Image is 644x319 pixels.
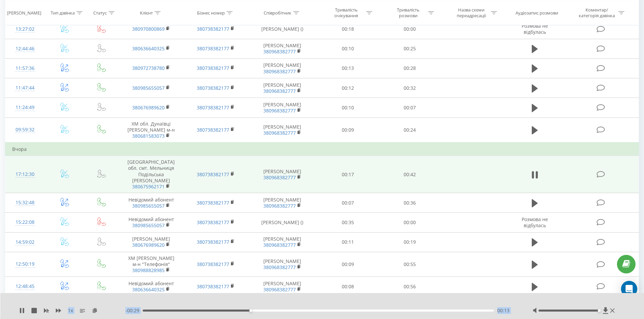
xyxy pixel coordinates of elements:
[317,58,379,78] td: 00:13
[93,10,107,16] div: Статус
[132,65,165,71] a: 380972738780
[453,7,489,19] div: Назва схеми переадресації
[12,280,38,293] div: 12:48:45
[132,286,165,293] a: 380636640325
[119,117,183,142] td: ХМ обл. Дунаївці [PERSON_NAME] м-н
[263,68,296,75] a: 380968382777
[379,98,441,117] td: 00:07
[379,19,441,39] td: 00:00
[248,39,317,58] td: [PERSON_NAME]
[263,130,296,136] a: 380968382777
[197,104,229,111] a: 380738382177
[68,307,73,314] span: 1 x
[621,281,637,297] div: Open Intercom Messenger
[390,7,426,19] div: Тривалість розмови
[522,216,548,229] span: Розмова не відбулась
[132,242,165,248] a: 380676989620
[248,277,317,296] td: [PERSON_NAME]
[317,277,379,296] td: 00:08
[197,200,229,206] a: 380738382177
[132,85,165,91] a: 380985655057
[132,45,165,52] a: 380636640325
[132,222,165,229] a: 380985655057
[119,213,183,232] td: Невідомий абонент
[263,264,296,270] a: 380968382777
[263,242,296,248] a: 380968382777
[51,10,75,16] div: Тип дзвінка
[249,309,252,312] div: Accessibility label
[263,286,296,293] a: 380968382777
[248,213,317,232] td: [PERSON_NAME] ()
[598,309,601,312] div: Accessibility label
[132,203,165,209] a: 380985655057
[248,78,317,98] td: [PERSON_NAME]
[379,117,441,142] td: 00:24
[12,236,38,249] div: 14:59:02
[328,7,364,19] div: Тривалість очікування
[125,307,143,314] span: - 00:29
[197,127,229,133] a: 380738382177
[379,78,441,98] td: 00:32
[12,81,38,95] div: 11:47:44
[132,26,165,32] a: 380970800869
[379,39,441,58] td: 00:25
[119,193,183,213] td: Невідомий абонент
[379,277,441,296] td: 00:56
[12,101,38,114] div: 11:24:49
[263,107,296,114] a: 380968382777
[12,196,38,209] div: 15:32:48
[132,104,165,111] a: 380676989620
[263,48,296,55] a: 380968382777
[140,10,153,16] div: Клієнт
[248,58,317,78] td: [PERSON_NAME]
[317,19,379,39] td: 00:18
[12,216,38,229] div: 15:22:08
[264,10,291,16] div: Співробітник
[263,203,296,209] a: 380968382777
[317,39,379,58] td: 00:10
[317,232,379,252] td: 00:11
[248,193,317,213] td: [PERSON_NAME]
[5,142,639,156] td: Вчора
[119,277,183,296] td: Невідомий абонент
[263,174,296,181] a: 380968382777
[119,252,183,277] td: ХМ [PERSON_NAME] м-н "Телефонія"
[119,156,183,193] td: [GEOGRAPHIC_DATA] обл. смт. Мельниця Подільська [PERSON_NAME]
[197,261,229,267] a: 380738382177
[248,19,317,39] td: [PERSON_NAME] ()
[317,193,379,213] td: 00:07
[132,133,165,139] a: 380681583073
[197,65,229,71] a: 380738382177
[248,252,317,277] td: [PERSON_NAME]
[197,26,229,32] a: 380738382177
[379,193,441,213] td: 00:36
[577,7,617,19] div: Коментар/категорія дзвінка
[379,232,441,252] td: 00:19
[197,239,229,245] a: 380738382177
[197,10,225,16] div: Бізнес номер
[197,283,229,290] a: 380738382177
[197,219,229,225] a: 380738382177
[7,10,41,16] div: [PERSON_NAME]
[263,88,296,94] a: 380968382777
[497,307,509,314] span: 00:13
[317,252,379,277] td: 00:09
[248,232,317,252] td: [PERSON_NAME]
[317,78,379,98] td: 00:12
[248,98,317,117] td: [PERSON_NAME]
[132,267,165,273] a: 380988828985
[132,183,165,190] a: 380675962171
[379,58,441,78] td: 00:28
[12,123,38,136] div: 09:59:32
[12,258,38,271] div: 12:50:19
[119,232,183,252] td: [PERSON_NAME]
[379,213,441,232] td: 00:00
[379,252,441,277] td: 00:55
[197,85,229,91] a: 380738382177
[12,62,38,75] div: 11:57:36
[197,171,229,178] a: 380738382177
[317,156,379,193] td: 00:17
[516,10,558,16] div: Аудіозапис розмови
[12,42,38,55] div: 12:44:46
[317,213,379,232] td: 00:35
